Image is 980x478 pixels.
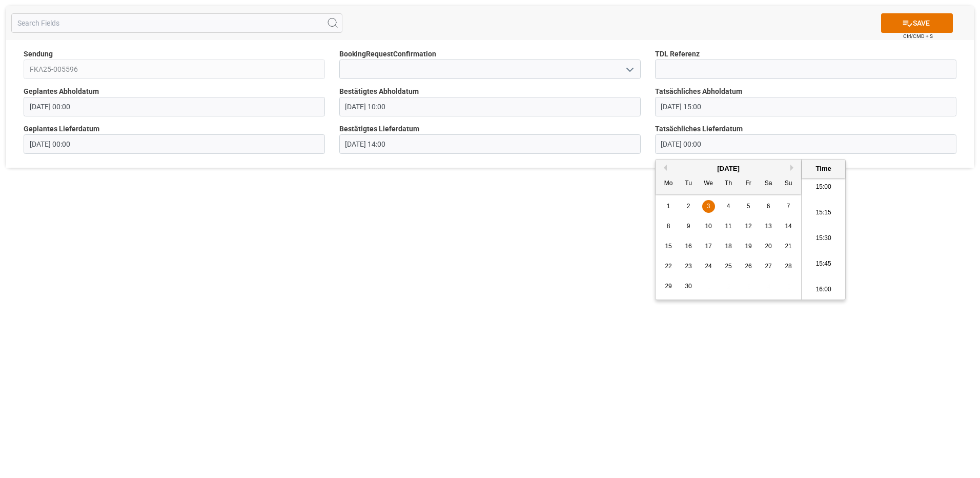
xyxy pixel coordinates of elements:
div: Choose Sunday, September 14th, 2025 [782,220,795,233]
div: Choose Monday, September 1st, 2025 [662,200,675,213]
span: 21 [785,243,791,250]
span: 27 [765,263,771,270]
div: Choose Friday, September 5th, 2025 [742,200,755,213]
span: Bestätigtes Abholdatum [339,86,419,97]
span: 14 [785,223,791,230]
li: 15:30 [802,226,845,251]
input: Search Fields [11,13,342,33]
div: month 2025-09 [659,196,799,296]
span: 28 [785,263,791,270]
div: Choose Wednesday, September 10th, 2025 [702,220,715,233]
span: Geplantes Abholdatum [24,86,99,97]
div: Choose Wednesday, September 17th, 2025 [702,240,715,253]
li: 15:15 [802,200,845,226]
li: 15:00 [802,174,845,200]
div: Choose Tuesday, September 2nd, 2025 [682,200,695,213]
div: Choose Thursday, September 4th, 2025 [722,200,735,213]
div: Choose Thursday, September 25th, 2025 [722,260,735,273]
input: DD.MM.YYYY HH:MM [24,134,325,154]
span: 5 [747,203,750,210]
div: Choose Monday, September 29th, 2025 [662,280,675,293]
input: DD.MM.YYYY HH:MM [339,134,641,154]
div: Sa [762,177,775,190]
input: DD.MM.YYYY HH:MM [339,97,641,116]
button: Previous Month [661,165,667,171]
input: DD.MM.YYYY HH:MM [24,97,325,116]
span: Tatsächliches Abholdatum [655,86,742,97]
span: 18 [725,243,731,250]
div: Choose Wednesday, September 24th, 2025 [702,260,715,273]
div: Choose Tuesday, September 23rd, 2025 [682,260,695,273]
div: [DATE] [656,164,801,174]
button: open menu [621,62,637,77]
span: 22 [665,263,671,270]
div: Choose Monday, September 15th, 2025 [662,240,675,253]
span: 23 [685,263,691,270]
input: DD.MM.YYYY HH:MM [655,97,956,116]
span: 12 [745,223,751,230]
span: 13 [765,223,771,230]
div: Choose Sunday, September 21st, 2025 [782,240,795,253]
span: 25 [725,263,731,270]
span: 11 [725,223,731,230]
span: 16 [685,243,691,250]
div: Choose Saturday, September 27th, 2025 [762,260,775,273]
span: 8 [667,223,670,230]
span: 15 [665,243,671,250]
span: 29 [665,283,671,290]
span: 1 [667,203,670,210]
div: Time [804,164,843,174]
span: 3 [707,203,710,210]
div: Choose Sunday, September 28th, 2025 [782,260,795,273]
li: 15:45 [802,251,845,277]
input: DD.MM.YYYY HH:MM [655,134,956,154]
div: Choose Thursday, September 18th, 2025 [722,240,735,253]
span: Tatsächliches Lieferdatum [655,124,743,134]
span: TDL Referenz [655,49,700,59]
button: Next Month [790,165,797,171]
div: Choose Friday, September 19th, 2025 [742,240,755,253]
div: Choose Tuesday, September 16th, 2025 [682,240,695,253]
span: 19 [745,243,751,250]
div: Choose Friday, September 26th, 2025 [742,260,755,273]
div: Choose Friday, September 12th, 2025 [742,220,755,233]
div: Choose Wednesday, September 3rd, 2025 [702,200,715,213]
div: We [702,177,715,190]
div: Mo [662,177,675,190]
span: 4 [727,203,730,210]
div: Choose Monday, September 8th, 2025 [662,220,675,233]
div: Su [782,177,795,190]
div: Choose Tuesday, September 9th, 2025 [682,220,695,233]
div: Tu [682,177,695,190]
span: 30 [685,283,691,290]
span: Bestätigtes Lieferdatum [339,124,419,134]
span: 17 [705,243,711,250]
div: Choose Thursday, September 11th, 2025 [722,220,735,233]
span: BookingRequestConfirmation [339,49,436,59]
div: Choose Tuesday, September 30th, 2025 [682,280,695,293]
div: Choose Sunday, September 7th, 2025 [782,200,795,213]
button: SAVE [881,13,953,33]
span: Ctrl/CMD + S [903,32,933,40]
div: Th [722,177,735,190]
span: 20 [765,243,771,250]
div: Choose Monday, September 22nd, 2025 [662,260,675,273]
span: 24 [705,263,711,270]
span: 26 [745,263,751,270]
span: 7 [787,203,790,210]
div: Choose Saturday, September 6th, 2025 [762,200,775,213]
div: Choose Saturday, September 13th, 2025 [762,220,775,233]
span: 6 [767,203,770,210]
span: 10 [705,223,711,230]
span: Sendung [24,49,53,59]
div: Choose Saturday, September 20th, 2025 [762,240,775,253]
span: 9 [687,223,690,230]
div: Fr [742,177,755,190]
li: 16:00 [802,277,845,303]
span: 2 [687,203,690,210]
span: Geplantes Lieferdatum [24,124,99,134]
